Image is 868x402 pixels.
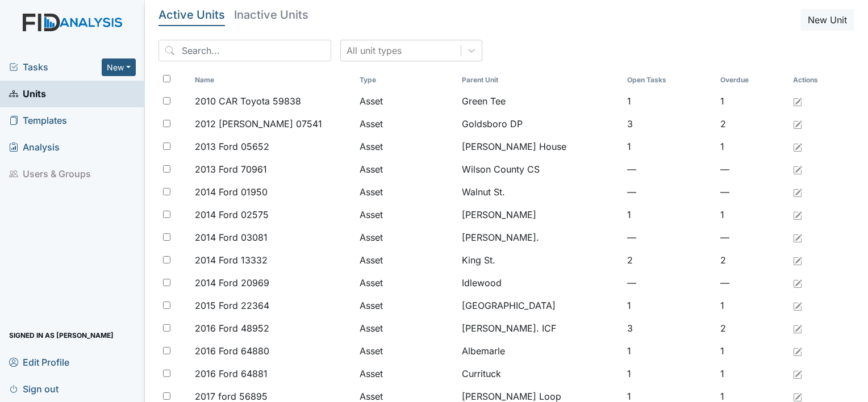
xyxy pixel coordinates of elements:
a: Edit [793,94,802,108]
td: 1 [623,90,716,112]
span: 2014 Ford 02575 [195,208,269,221]
td: — [623,226,716,249]
span: 2016 Ford 64881 [195,367,268,380]
td: [PERSON_NAME]. [457,226,622,249]
a: Edit [793,299,802,312]
td: [PERSON_NAME]. ICF [457,317,622,340]
td: 1 [623,362,716,385]
a: Tasks [9,60,102,74]
td: Asset [355,362,457,385]
td: [GEOGRAPHIC_DATA] [457,294,622,317]
td: Idlewood [457,271,622,294]
td: Asset [355,340,457,362]
td: Asset [355,226,457,249]
span: 2010 CAR Toyota 59838 [195,94,301,108]
td: 3 [623,112,716,135]
span: 2016 Ford 64880 [195,344,269,358]
h5: Active Units [158,9,225,20]
td: — [716,226,788,249]
td: 1 [716,362,788,385]
span: 2014 Ford 01950 [195,185,268,199]
td: — [716,181,788,203]
td: — [716,271,788,294]
td: — [716,158,788,181]
button: New [102,58,136,76]
td: 2 [623,249,716,271]
td: 1 [623,203,716,226]
td: [PERSON_NAME] House [457,135,622,158]
input: Toggle All Rows Selected [163,75,170,82]
span: 2015 Ford 22364 [195,299,269,312]
td: Asset [355,294,457,317]
td: Asset [355,90,457,112]
a: Edit [793,208,802,221]
a: Edit [793,321,802,335]
th: Toggle SortBy [355,70,457,90]
a: Edit [793,231,802,244]
span: 2013 Ford 70961 [195,162,267,176]
td: Goldsboro DP [457,112,622,135]
div: All unit types [347,44,402,57]
td: King St. [457,249,622,271]
td: — [623,158,716,181]
span: 2013 Ford 05652 [195,140,269,153]
td: 1 [716,203,788,226]
span: 2014 Ford 20969 [195,276,269,290]
a: Edit [793,276,802,290]
td: 1 [623,294,716,317]
input: Search... [158,40,331,61]
span: Units [9,85,46,103]
th: Toggle SortBy [457,70,622,90]
td: Asset [355,271,457,294]
a: Edit [793,185,802,199]
span: Sign out [9,380,59,397]
td: Asset [355,158,457,181]
button: New Unit [800,9,854,31]
td: 1 [716,294,788,317]
td: Albemarle [457,340,622,362]
span: Analysis [9,139,60,156]
td: Asset [355,112,457,135]
th: Actions [788,70,845,90]
td: Asset [355,317,457,340]
th: Toggle SortBy [190,70,355,90]
td: Asset [355,203,457,226]
span: 2014 Ford 03081 [195,231,268,244]
th: Toggle SortBy [623,70,716,90]
td: 2 [716,112,788,135]
td: 2 [716,249,788,271]
span: Signed in as [PERSON_NAME] [9,326,114,344]
span: 2016 Ford 48952 [195,321,269,335]
span: 2012 [PERSON_NAME] 07541 [195,117,322,131]
td: 1 [623,135,716,158]
td: Asset [355,135,457,158]
td: Walnut St. [457,181,622,203]
td: Green Tee [457,90,622,112]
a: Edit [793,253,802,267]
td: 2 [716,317,788,340]
td: 1 [716,340,788,362]
a: Edit [793,117,802,131]
a: Edit [793,162,802,176]
span: 2014 Ford 13332 [195,253,268,267]
td: — [623,271,716,294]
td: [PERSON_NAME] [457,203,622,226]
td: Asset [355,249,457,271]
td: 1 [623,340,716,362]
td: 3 [623,317,716,340]
a: Edit [793,140,802,153]
span: Edit Profile [9,353,69,371]
a: Edit [793,344,802,358]
td: 1 [716,135,788,158]
td: — [623,181,716,203]
td: Asset [355,181,457,203]
td: 1 [716,90,788,112]
td: Currituck [457,362,622,385]
h5: Inactive Units [234,9,308,20]
th: Toggle SortBy [716,70,788,90]
td: Wilson County CS [457,158,622,181]
a: Edit [793,367,802,380]
span: Templates [9,112,67,129]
